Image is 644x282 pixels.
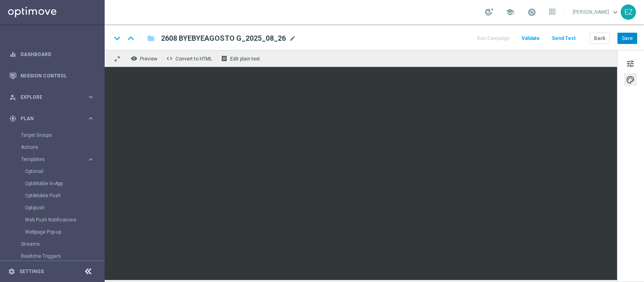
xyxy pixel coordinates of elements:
i: keyboard_arrow_right [87,115,95,122]
a: OptiMobile Push [25,192,84,199]
i: gps_fixed [9,115,17,122]
button: equalizer Dashboard [9,51,95,58]
a: Optipush [25,205,84,211]
i: equalizer [9,51,17,58]
span: tune [626,58,635,69]
button: Validate [520,33,541,44]
div: Realtime Triggers [21,250,104,262]
a: Webpage Pop-up [25,229,84,235]
div: Optimail [25,165,104,178]
i: person_search [9,94,17,101]
a: Streams [21,241,84,247]
div: Actions [21,141,104,153]
a: Target Groups [21,132,84,138]
button: Templates keyboard_arrow_right [21,156,95,163]
button: code Convert to HTML [164,53,216,64]
a: Optimail [25,168,84,175]
i: keyboard_arrow_right [87,156,95,163]
button: Send Test [551,33,577,44]
span: palette [626,75,635,85]
button: Mission Control [9,73,95,79]
span: Convert to HTML [175,56,212,62]
span: mode_edit [289,35,296,42]
div: Templates [21,157,87,162]
div: Web Push Notifications [25,214,104,226]
span: 2608 BYEBYEAGOSTO G_2025_08_26 [161,33,286,43]
a: Settings [19,269,44,274]
div: Streams [21,238,104,250]
a: Dashboard [21,44,95,65]
span: Validate [522,36,540,41]
a: OptiMobile In-App [25,180,84,187]
span: code [166,55,173,62]
i: receipt [221,55,227,62]
button: tune [624,57,637,70]
i: keyboard_arrow_right [87,93,95,101]
div: Dashboard [9,44,95,65]
div: Webpage Pop-up [25,226,104,238]
a: Mission Control [21,65,95,86]
div: Mission Control [9,65,95,86]
i: remove_red_eye [131,55,137,62]
div: Templates [21,153,104,238]
span: Preview [140,56,157,62]
div: Target Groups [21,129,104,141]
i: keyboard_arrow_up [125,32,137,44]
a: Web Push Notifications [25,217,84,223]
span: Plan [21,116,87,121]
button: palette [624,73,637,86]
button: folder [146,32,156,45]
i: keyboard_arrow_down [111,32,123,44]
a: Realtime Triggers [21,253,84,259]
button: remove_red_eye Preview [129,53,161,64]
div: Plan [9,115,87,122]
a: [PERSON_NAME]keyboard_arrow_down [572,6,621,18]
div: OptiMobile Push [25,190,104,202]
div: OptiMobile In-App [25,178,104,190]
i: folder [147,33,155,43]
div: Explore [9,94,87,101]
div: EZ [621,4,636,20]
div: Optipush [25,202,104,214]
span: Explore [21,95,87,100]
button: person_search Explore keyboard_arrow_right [9,94,95,100]
span: Edit plain text [230,56,260,62]
button: receipt Edit plain text [219,53,264,64]
button: Save [617,33,637,44]
span: school [506,8,514,17]
a: Actions [21,144,84,150]
span: Templates [21,157,79,162]
i: settings [8,268,15,275]
button: gps_fixed Plan keyboard_arrow_right [9,115,95,122]
span: keyboard_arrow_down [611,8,620,17]
button: Back [590,33,610,44]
